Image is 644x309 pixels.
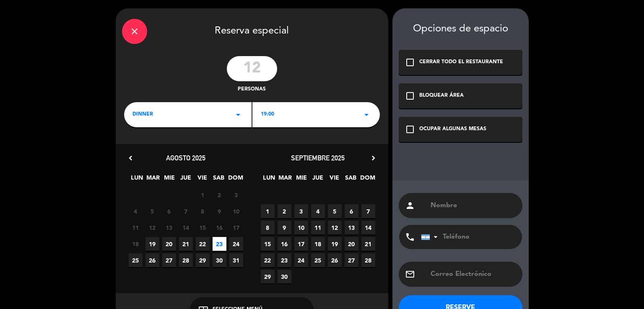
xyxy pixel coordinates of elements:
[405,91,415,101] i: check_box_outline_blank
[162,204,176,218] span: 6
[261,253,275,267] span: 22
[145,221,159,234] span: 12
[361,237,375,251] span: 21
[196,188,210,202] span: 1
[129,204,143,218] span: 4
[262,173,276,187] span: LUN
[195,173,209,187] span: VIE
[327,173,341,187] span: VIE
[361,110,371,120] i: arrow_drop_down
[261,111,274,119] span: 19:00
[162,237,176,251] span: 20
[405,269,415,279] i: email
[278,253,291,267] span: 23
[311,173,325,187] span: JUE
[129,253,143,267] span: 25
[405,201,415,211] i: person
[261,270,275,283] span: 29
[294,204,308,218] span: 3
[344,173,358,187] span: SAB
[129,221,143,234] span: 11
[278,270,291,283] span: 30
[213,237,226,251] span: 23
[294,237,308,251] span: 17
[405,232,415,242] i: phone
[196,221,210,234] span: 15
[311,237,325,251] span: 18
[311,221,325,234] span: 11
[295,173,309,187] span: MIE
[229,188,243,202] span: 3
[213,204,226,218] span: 9
[162,221,176,234] span: 13
[430,200,516,211] input: Nombre
[145,237,159,251] span: 19
[261,204,275,218] span: 1
[130,26,140,36] i: close
[328,253,342,267] span: 26
[405,57,415,67] i: check_box_outline_blank
[213,221,226,234] span: 16
[227,56,277,81] input: 0
[228,173,242,187] span: DOM
[278,237,291,251] span: 16
[421,225,441,249] div: Argentina: +54
[345,253,358,267] span: 27
[229,204,243,218] span: 10
[179,253,193,267] span: 28
[196,253,210,267] span: 29
[229,237,243,251] span: 24
[196,237,210,251] span: 22
[233,110,243,120] i: arrow_drop_down
[229,253,243,267] span: 31
[361,253,375,267] span: 28
[419,58,503,67] div: CERRAR TODO EL RESTAURANTE
[213,188,226,202] span: 2
[328,237,342,251] span: 19
[179,237,193,251] span: 21
[291,154,345,162] span: septiembre 2025
[369,154,378,162] i: chevron_right
[129,237,143,251] span: 18
[311,204,325,218] span: 4
[419,92,464,100] div: BLOQUEAR ÁREA
[328,221,342,234] span: 12
[311,253,325,267] span: 25
[278,204,291,218] span: 2
[146,173,160,187] span: MAR
[126,154,135,162] i: chevron_left
[345,204,358,218] span: 6
[229,221,243,234] span: 17
[132,111,153,119] span: dinner
[179,173,193,187] span: JUE
[261,237,275,251] span: 15
[162,253,176,267] span: 27
[345,221,358,234] span: 13
[145,253,159,267] span: 26
[430,268,516,280] input: Correo Electrónico
[419,125,486,134] div: OCUPAR ALGUNAS MESAS
[166,154,205,162] span: agosto 2025
[360,173,374,187] span: DOM
[294,253,308,267] span: 24
[213,253,226,267] span: 30
[116,8,388,52] div: Reserva especial
[399,23,522,35] div: Opciones de espacio
[196,204,210,218] span: 8
[179,221,193,234] span: 14
[278,173,292,187] span: MAR
[421,225,513,249] input: Teléfono
[130,173,144,187] span: LUN
[294,221,308,234] span: 10
[261,221,275,234] span: 8
[212,173,226,187] span: SAB
[405,124,415,134] i: check_box_outline_blank
[163,173,177,187] span: MIE
[145,204,159,218] span: 5
[278,221,291,234] span: 9
[328,204,342,218] span: 5
[179,204,193,218] span: 7
[361,204,375,218] span: 7
[361,221,375,234] span: 14
[238,85,266,94] span: personas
